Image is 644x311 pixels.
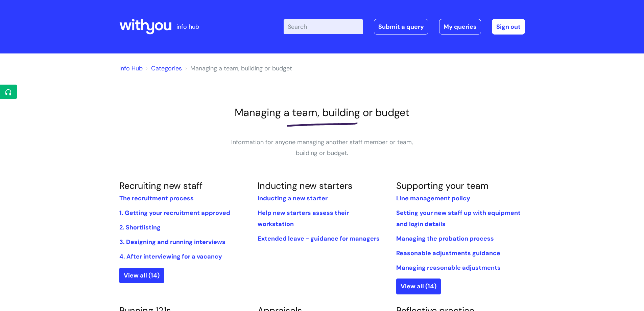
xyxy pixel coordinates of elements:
a: 1. Getting your recruitment approved [119,209,230,217]
a: Extended leave - guidance for managers [258,235,380,243]
input: Search [284,19,363,34]
li: Managing a team, building or budget [184,63,292,74]
a: View all (14) [396,279,441,294]
p: info hub [176,21,199,32]
a: My queries [439,19,481,35]
a: Inducting new starters [258,180,353,192]
a: Recruiting new staff [119,180,202,192]
a: Categories [151,64,182,72]
a: Reasonable adjustments guidance [396,249,500,257]
a: Sign out [492,19,525,35]
a: Inducting a new starter [258,194,328,202]
a: 4. After interviewing for a vacancy [119,252,222,261]
a: 2. Shortlisting [119,223,161,231]
a: Info Hub [119,64,143,72]
a: Managing reasonable adjustments [396,264,501,272]
a: Managing the probation process [396,235,494,243]
a: Supporting your team [396,180,488,192]
a: The recruitment process [119,194,194,202]
a: Line management policy [396,194,470,202]
a: Submit a query [374,19,428,35]
p: Information for anyone managing another staff member or team, building or budget. [221,137,424,159]
div: | - [284,19,525,35]
h1: Managing a team, building or budget [119,106,525,119]
a: View all (14) [119,268,164,283]
li: Solution home [144,63,182,74]
a: 3. Designing and running interviews [119,238,225,246]
a: Help new starters assess their workstation [258,209,349,228]
a: Setting your new staff up with equipment and login details [396,209,521,228]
